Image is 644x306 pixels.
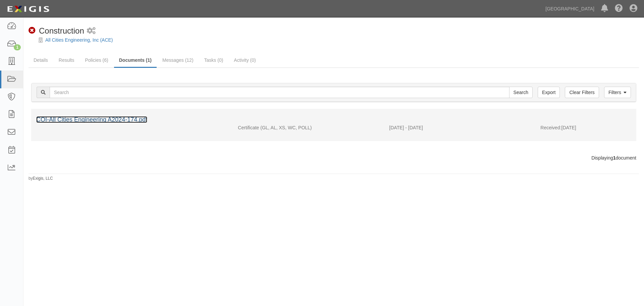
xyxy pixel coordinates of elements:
[233,124,384,131] div: General Liability Auto Liability Excess/Umbrella Liability Workers Compensation/Employers Liabili...
[604,87,631,98] a: Filters
[36,116,631,124] div: COI-All Cities Engineering A2024-174.pdf
[80,53,113,67] a: Policies (6)
[54,53,79,67] a: Results
[5,3,51,15] img: logo-5460c22ac91f19d4615b14bd174203de0afe785f0fc80cf4dbbc73dc1793850b.png
[29,27,36,34] i: Non-Compliant
[384,124,535,131] div: Effective 09/01/2024 - Expiration 09/01/2025
[14,44,21,50] div: 1
[542,2,598,15] a: [GEOGRAPHIC_DATA]
[565,87,599,98] a: Clear Filters
[45,37,113,43] a: All Cities Engineering, Inc (ACE)
[613,155,616,161] b: 1
[33,176,53,181] a: Exigis, LLC
[199,53,228,67] a: Tasks (0)
[29,176,53,181] small: by
[29,25,84,37] div: Construction
[538,87,560,98] a: Export
[540,124,561,131] p: Received:
[535,124,636,134] div: [DATE]
[26,155,641,161] div: Displaying document
[509,87,533,98] input: Search
[39,26,84,35] span: Construction
[157,53,199,67] a: Messages (12)
[114,53,157,68] a: Documents (1)
[29,53,53,67] a: Details
[50,87,509,98] input: Search
[87,28,96,35] i: 2 scheduled workflows
[229,53,261,67] a: Activity (0)
[615,5,623,13] i: Help Center - Complianz
[36,116,147,123] a: COI-All Cities Engineering A2024-174.pdf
